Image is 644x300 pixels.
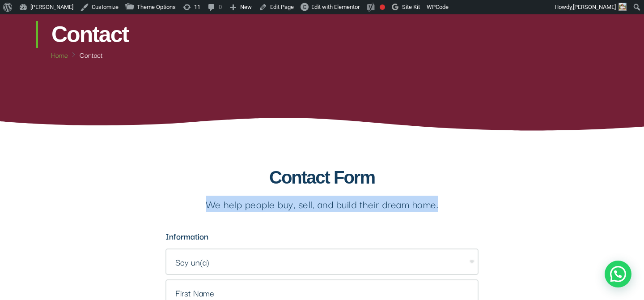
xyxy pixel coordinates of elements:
[380,4,385,10] div: Focus keyphrase not set
[51,48,68,61] a: Home
[573,4,616,10] span: [PERSON_NAME]
[165,197,479,210] p: We help people buy, sell, and build their dream home.
[165,167,479,188] h2: Contact Form
[402,4,420,10] span: Site Kit
[311,4,360,10] span: Edit with Elementor
[165,224,208,249] label: Information
[165,249,479,275] select: * Information
[68,48,103,61] li: Contact
[51,21,318,48] h1: Contact
[51,49,68,60] span: Home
